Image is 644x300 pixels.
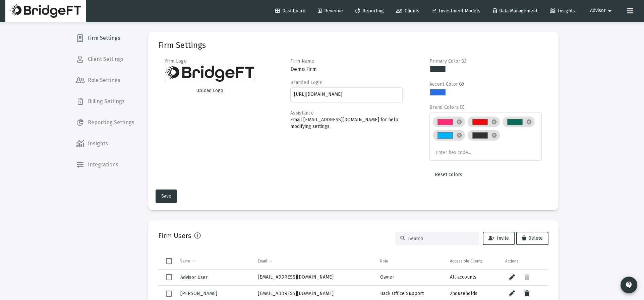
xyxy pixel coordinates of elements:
[253,270,376,286] td: [EMAIL_ADDRESS][DOMAIN_NAME]
[180,275,208,280] span: Advisor User
[3,18,364,29] span: Should you have any questions, .
[375,253,445,269] td: Column Role
[196,88,223,93] span: Upload Logo
[10,4,81,18] img: Dashboard
[270,4,311,18] a: Dashboard
[445,253,500,269] td: Column Accessible Clients
[290,58,314,64] label: Firm Name
[71,136,140,152] a: Insights
[456,132,462,138] mat-icon: cancel
[491,132,497,138] mat-icon: cancel
[391,4,425,18] a: Clients
[625,281,633,289] mat-icon: contact_support
[268,258,273,264] span: Show filter options for column 'Email'
[180,258,190,264] div: Name
[290,65,403,74] h3: Demo Firm
[175,253,253,269] td: Column Name
[3,5,305,10] span: The information contained within these reports has been reconciled from sources deemed reliable b...
[158,230,191,241] h2: Firm Users
[180,291,217,296] span: [PERSON_NAME]
[3,18,364,29] strong: please contact us at [EMAIL_ADDRESS][DOMAIN_NAME] for further clarification
[426,4,486,18] a: Investment Models
[488,235,509,241] span: Invite
[429,168,468,181] button: Reset colors
[526,119,532,125] mat-icon: cancel
[429,104,459,110] label: Brand Colors
[180,273,208,282] a: Advisor User
[582,4,622,17] button: Advisor
[380,258,388,264] div: Role
[71,51,140,67] a: Client Settings
[491,119,497,125] mat-icon: cancel
[501,253,548,269] td: Column Actions
[165,65,255,82] img: Firm logo
[166,274,172,280] div: Select row
[450,274,476,280] span: All accounts
[606,4,614,18] mat-icon: arrow_drop_down
[505,258,519,264] div: Actions
[253,253,376,269] td: Column Email
[290,80,323,85] label: Branded Login
[71,30,140,46] a: Firm Settings
[180,289,218,298] a: [PERSON_NAME]
[71,93,140,109] a: Billing Settings
[71,157,140,173] a: Integrations
[450,258,483,264] div: Accessible Clients
[166,258,172,264] div: Select all
[432,8,480,14] span: Investment Models
[435,172,462,177] span: Reset colors
[275,8,305,14] span: Dashboard
[435,150,486,155] input: Enter hex code...
[429,81,458,87] label: Accent Color
[590,8,606,14] span: Advisor
[258,258,267,264] div: Email
[355,8,384,14] span: Reporting
[429,58,461,64] label: Primary Color
[290,117,403,130] p: Email [EMAIL_ADDRESS][DOMAIN_NAME] for help modifying settings.
[522,235,543,241] span: Delete
[550,8,575,14] span: Insights
[290,110,314,116] label: Assistance
[165,84,255,97] button: Upload Logo
[71,115,140,131] a: Reporting Settings
[408,236,474,241] input: Search
[493,8,537,14] span: Data Management
[191,258,196,264] span: Show filter options for column 'Name'
[487,4,543,18] a: Data Management
[158,42,206,49] mat-card-title: Firm Settings
[516,232,548,245] button: Delete
[161,193,171,199] span: Save
[350,4,389,18] a: Reporting
[483,232,515,245] button: Invite
[156,190,177,203] button: Save
[312,4,348,18] a: Revenue
[166,291,172,297] div: Select row
[544,4,580,18] a: Insights
[433,115,538,157] mat-chip-list: Brand colors
[456,119,462,125] mat-icon: cancel
[380,291,424,296] span: Back Office Support
[396,8,419,14] span: Clients
[71,72,140,88] a: Role Settings
[165,58,187,64] label: Firm Logo
[3,5,382,16] span: While we make every effort to identify and correct any discrepancies, you should view these repor...
[318,8,343,14] span: Revenue
[380,274,394,280] span: Owner
[3,11,385,22] span: Only the statements provided directly to you from your investment custodian can provide a full an...
[450,291,477,296] span: 2 households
